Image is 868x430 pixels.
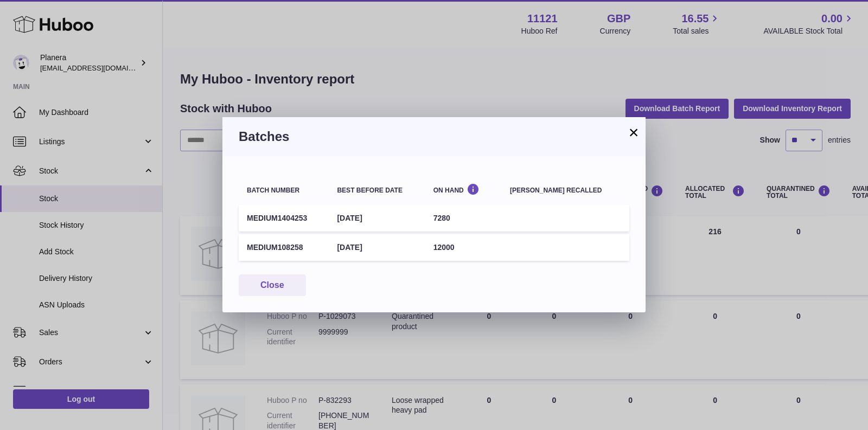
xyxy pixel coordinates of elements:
[337,187,417,194] div: Best before date
[329,205,425,232] td: [DATE]
[239,234,329,261] td: MEDIUM108258
[239,274,306,297] button: Close
[627,126,640,139] button: ×
[425,205,502,232] td: 7280
[425,234,502,261] td: 12000
[247,187,321,194] div: Batch number
[239,128,629,145] h3: Batches
[433,183,494,194] div: On Hand
[510,187,621,194] div: [PERSON_NAME] recalled
[329,234,425,261] td: [DATE]
[239,205,329,232] td: MEDIUM1404253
